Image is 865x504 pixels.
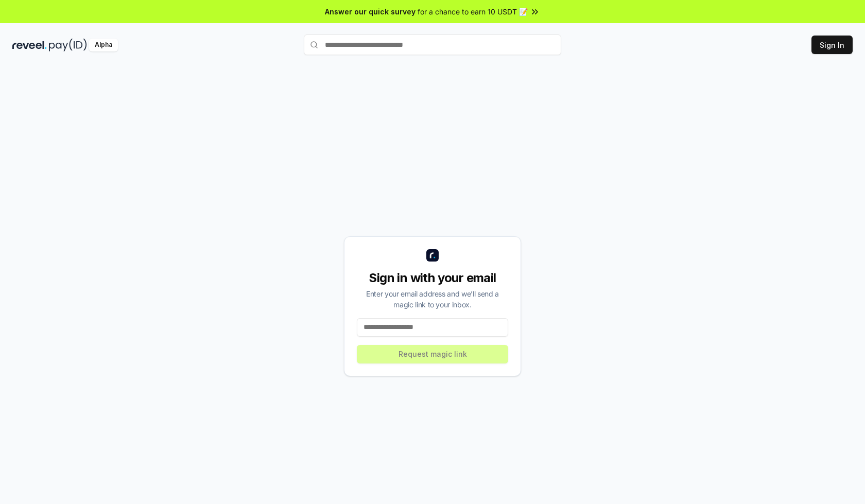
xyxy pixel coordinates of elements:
[357,288,508,310] div: Enter your email address and we’ll send a magic link to your inbox.
[426,249,439,262] img: logo_small
[49,39,87,51] img: pay_id
[325,6,416,17] span: Answer our quick survey
[89,39,118,51] div: Alpha
[12,39,47,51] img: reveel_dark
[811,36,853,54] button: Sign In
[357,270,508,286] div: Sign in with your email
[418,6,528,17] span: for a chance to earn 10 USDT 📝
